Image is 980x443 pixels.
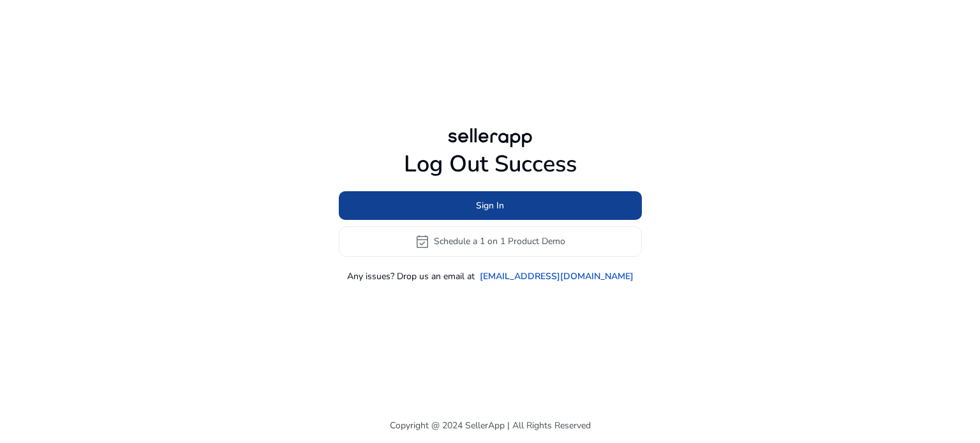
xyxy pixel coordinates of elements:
a: [EMAIL_ADDRESS][DOMAIN_NAME] [480,270,634,283]
span: Sign In [476,199,504,212]
h1: Log Out Success [339,150,642,178]
button: event_availableSchedule a 1 on 1 Product Demo [339,226,642,257]
button: Sign In [339,191,642,220]
span: event_available [415,234,430,249]
p: Any issues? Drop us an email at [347,270,475,283]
